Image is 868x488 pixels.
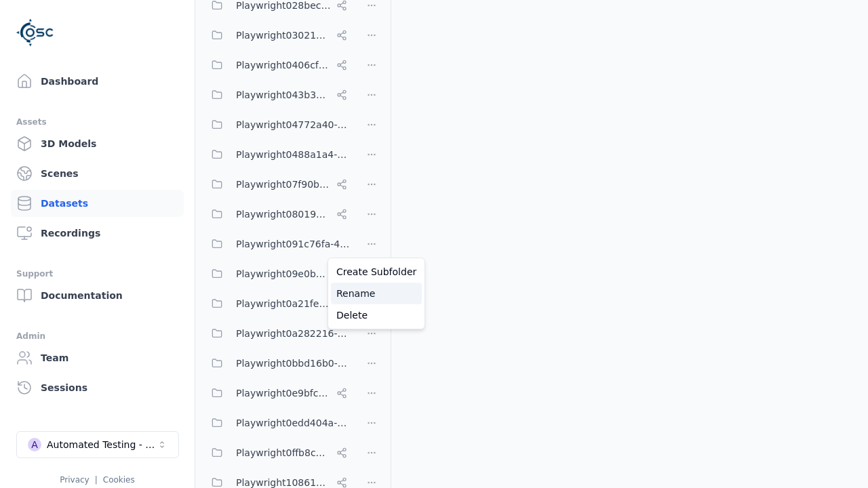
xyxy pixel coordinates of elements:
[331,261,422,283] a: Create Subfolder
[331,304,422,326] a: Delete
[331,283,422,304] a: Rename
